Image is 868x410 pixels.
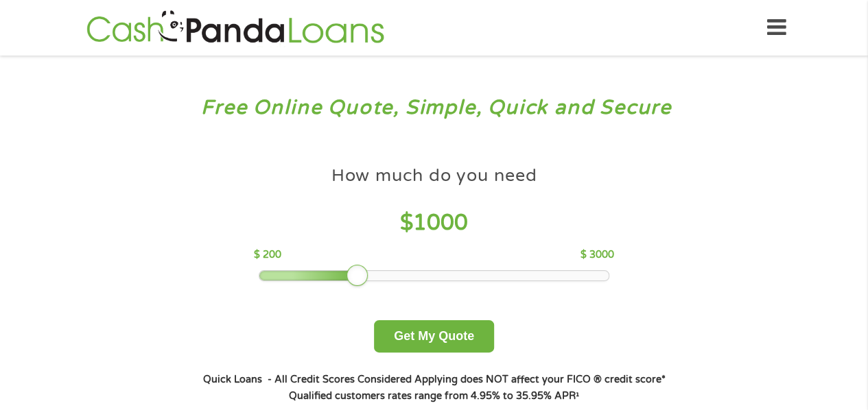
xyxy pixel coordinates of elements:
p: $ 3000 [580,248,614,263]
h4: $ [254,209,614,237]
strong: Quick Loans - All Credit Scores Considered [203,374,412,385]
strong: Qualified customers rates range from 4.95% to 35.95% APR¹ [289,390,579,402]
p: $ 200 [254,248,281,263]
button: Get My Quote [374,320,494,352]
strong: Applying does NOT affect your FICO ® credit score* [414,374,666,385]
span: 1000 [413,210,468,236]
h3: Free Online Quote, Simple, Quick and Secure [40,95,829,121]
h4: How much do you need [331,165,537,187]
img: GetLoanNow Logo [82,8,388,47]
